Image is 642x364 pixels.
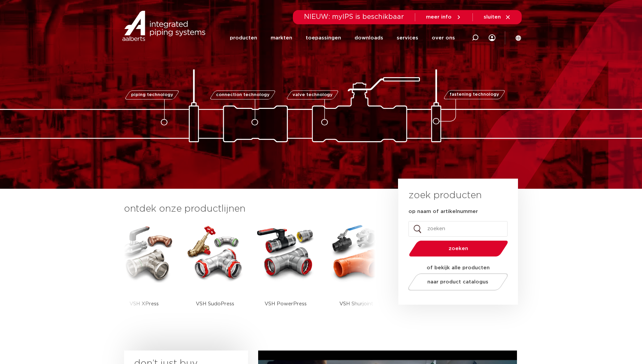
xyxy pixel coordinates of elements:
input: zoeken [408,221,508,237]
a: over ons [432,25,455,51]
a: VSH PowerPress [255,222,316,325]
span: NIEUW: myIPS is beschikbaar [304,13,404,20]
a: markten [271,25,292,51]
label: op naam of artikelnummer [408,208,478,215]
span: meer info [426,14,452,20]
span: naar product catalogus [427,279,488,284]
a: producten [230,25,257,51]
p: VSH SudoPress [196,283,234,325]
h3: zoek producten [408,189,482,202]
a: VSH SudoPress [185,222,245,325]
a: meer info [426,14,462,20]
a: VSH XPress [114,222,175,325]
a: VSH Shurjoint [326,222,387,325]
a: naar product catalogus [406,273,510,291]
a: sluiten [484,14,511,20]
span: fastening technology [450,93,499,97]
div: my IPS [489,24,495,51]
p: VSH XPress [129,283,159,325]
a: services [397,25,418,51]
p: VSH PowerPress [265,283,307,325]
span: piping technology [131,93,173,97]
strong: of bekijk alle producten [427,265,490,270]
a: toepassingen [306,25,341,51]
nav: Menu [230,25,455,51]
a: downloads [355,25,383,51]
button: zoeken [406,240,511,257]
span: zoeken [426,246,491,251]
span: valve technology [293,93,333,97]
span: sluiten [484,14,501,20]
p: VSH Shurjoint [339,283,373,325]
h3: ontdek onze productlijnen [124,202,375,216]
span: connection technology [216,93,269,97]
